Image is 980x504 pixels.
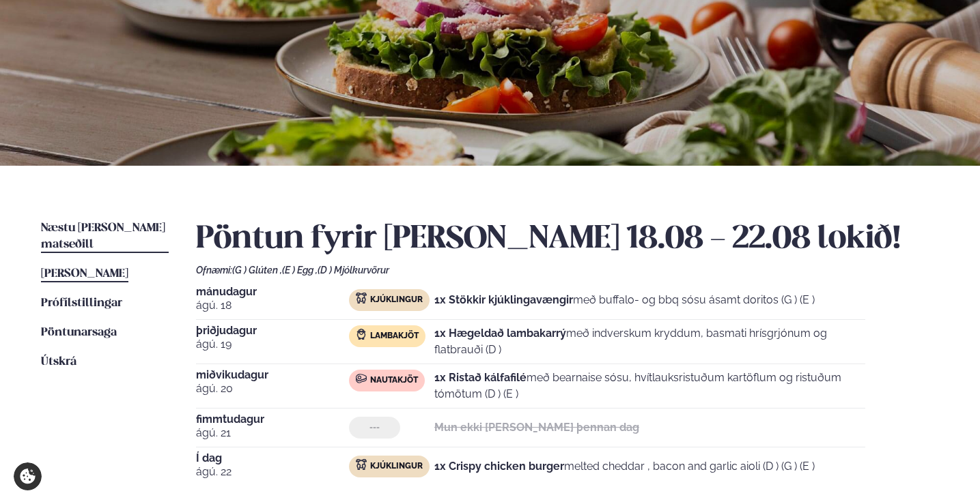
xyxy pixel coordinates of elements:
[356,293,367,303] img: chicken.svg
[41,295,122,312] a: Prófílstillingar
[434,371,527,384] strong: 1x Ristað kálfafilé
[318,265,389,276] span: (D ) Mjólkurvörur
[41,327,117,338] span: Pöntunarsaga
[196,297,349,314] span: ágú. 18
[370,331,419,342] span: Lambakjöt
[196,425,349,441] span: ágú. 21
[14,462,42,490] a: Cookie settings
[434,421,639,434] strong: Mun ekki [PERSON_NAME] þennan dag
[41,356,76,368] span: Útskrá
[41,325,117,341] a: Pöntunarsaga
[232,265,282,276] span: (G ) Glúten ,
[41,354,76,370] a: Útskrá
[434,327,566,340] strong: 1x Hægeldað lambakarrý
[434,370,865,402] p: með bearnaise sósu, hvítlauksristuðum kartöflum og ristuðum tómötum (D ) (E )
[282,265,318,276] span: (E ) Egg ,
[41,268,128,280] span: [PERSON_NAME]
[41,220,169,253] a: Næstu [PERSON_NAME] matseðill
[196,370,349,381] span: miðvikudagur
[41,297,122,309] span: Prófílstillingar
[41,266,128,282] a: [PERSON_NAME]
[196,325,349,336] span: þriðjudagur
[370,295,423,306] span: Kjúklingur
[434,293,573,306] strong: 1x Stökkir kjúklingavængir
[434,325,865,358] p: með indverskum kryddum, basmati hrísgrjónum og flatbrauði (D )
[196,265,940,276] div: Ofnæmi:
[369,422,380,433] span: ---
[196,464,349,480] span: ágú. 22
[41,222,165,250] span: Næstu [PERSON_NAME] matseðill
[434,292,815,308] p: með buffalo- og bbq sósu ásamt doritos (G ) (E )
[196,453,349,464] span: Í dag
[434,458,815,475] p: melted cheddar , bacon and garlic aioli (D ) (G ) (E )
[370,375,418,386] span: Nautakjöt
[196,381,349,397] span: ágú. 20
[356,459,367,470] img: chicken.svg
[356,329,367,340] img: Lamb.svg
[370,461,423,472] span: Kjúklingur
[196,414,349,425] span: fimmtudagur
[196,336,349,353] span: ágú. 19
[356,373,367,384] img: beef.svg
[196,286,349,297] span: mánudagur
[434,460,564,473] strong: 1x Crispy chicken burger
[196,220,940,258] h2: Pöntun fyrir [PERSON_NAME] 18.08 - 22.08 lokið!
